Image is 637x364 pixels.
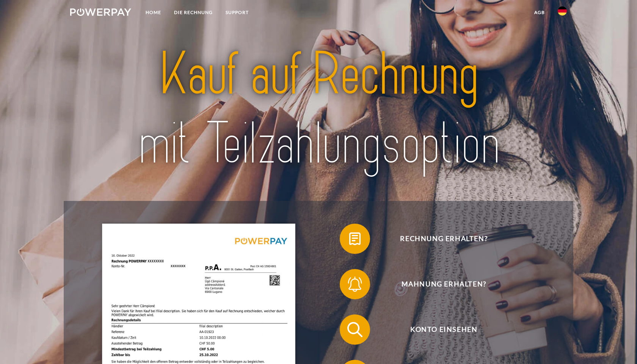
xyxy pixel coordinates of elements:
[95,36,543,182] img: title-powerpay_de.svg
[607,334,631,358] iframe: Schaltfläche zum Öffnen des Messaging-Fensters
[558,6,567,16] img: de
[70,8,131,16] img: logo-powerpay-white.svg
[340,269,537,299] button: Mahnung erhalten?
[340,224,537,254] button: Rechnung erhalten?
[528,6,551,19] a: agb
[345,229,364,248] img: qb_bill.svg
[351,314,537,345] span: Konto einsehen
[345,275,364,294] img: qb_bell.svg
[168,6,219,19] a: DIE RECHNUNG
[340,314,537,345] button: Konto einsehen
[351,269,537,299] span: Mahnung erhalten?
[351,224,537,254] span: Rechnung erhalten?
[345,320,364,339] img: qb_search.svg
[219,6,255,19] a: SUPPORT
[139,6,168,19] a: Home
